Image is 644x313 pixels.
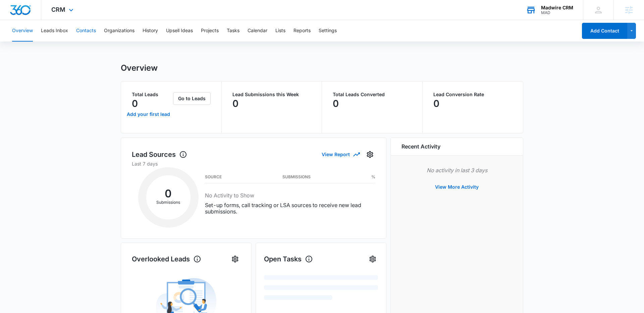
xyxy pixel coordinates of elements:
[12,20,33,42] button: Overview
[433,92,513,97] p: Lead Conversion Rate
[541,5,573,10] div: account name
[132,149,187,160] h1: Lead Sources
[232,92,311,97] p: Lead Submissions this Week
[319,20,337,42] button: Settings
[143,20,158,42] button: History
[146,189,191,198] h2: 0
[146,199,191,205] p: Submissions
[333,98,339,109] p: 0
[41,20,68,42] button: Leads Inbox
[322,148,359,160] button: View Report
[205,191,375,199] h3: No Activity to Show
[232,98,238,109] p: 0
[293,20,311,42] button: Reports
[275,20,285,42] button: Lists
[248,20,267,42] button: Calendar
[433,98,439,109] p: 0
[132,254,201,264] h1: Overlooked Leads
[367,254,378,264] button: Settings
[76,20,96,42] button: Contacts
[104,20,135,42] button: Organizations
[205,175,222,179] h3: Source
[201,20,219,42] button: Projects
[173,96,211,101] a: Go to Leads
[371,175,375,179] h3: %
[401,142,440,150] h6: Recent Activity
[230,254,240,264] button: Settings
[121,63,158,73] h1: Overview
[132,160,375,167] p: Last 7 days
[365,149,375,160] button: Settings
[51,6,65,13] span: CRM
[582,23,627,39] button: Add Contact
[428,179,485,195] button: View More Activity
[205,202,375,215] p: Set-up forms, call tracking or LSA sources to receive new lead submissions.
[541,10,573,15] div: account id
[333,92,412,97] p: Total Leads Converted
[166,20,193,42] button: Upsell Ideas
[227,20,239,42] button: Tasks
[401,166,512,174] p: No activity in last 3 days
[132,98,138,109] p: 0
[173,92,211,105] button: Go to Leads
[125,106,172,122] a: Add your first lead
[132,92,172,97] p: Total Leads
[282,175,311,179] h3: Submissions
[264,254,313,264] h1: Open Tasks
